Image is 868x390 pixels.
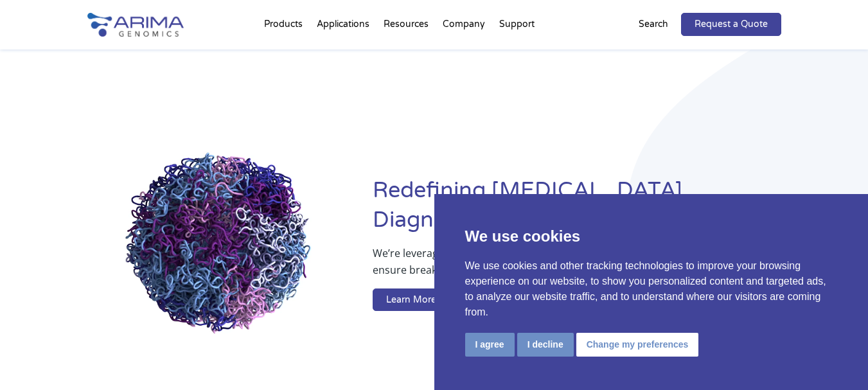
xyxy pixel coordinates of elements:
a: Request a Quote [681,13,781,36]
a: Learn More [373,288,450,312]
p: We use cookies and other tracking technologies to improve your browsing experience on our website... [465,258,838,320]
p: We use cookies [465,225,838,248]
p: Search [639,16,668,33]
button: Change my preferences [576,333,699,357]
button: I decline [517,333,574,357]
button: I agree [465,333,515,357]
img: Arima-Genomics-logo [87,13,184,37]
h1: Redefining [MEDICAL_DATA] Diagnostics [373,176,781,245]
p: We’re leveraging whole-genome sequence and structure information to ensure breakthrough therapies... [373,245,729,288]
